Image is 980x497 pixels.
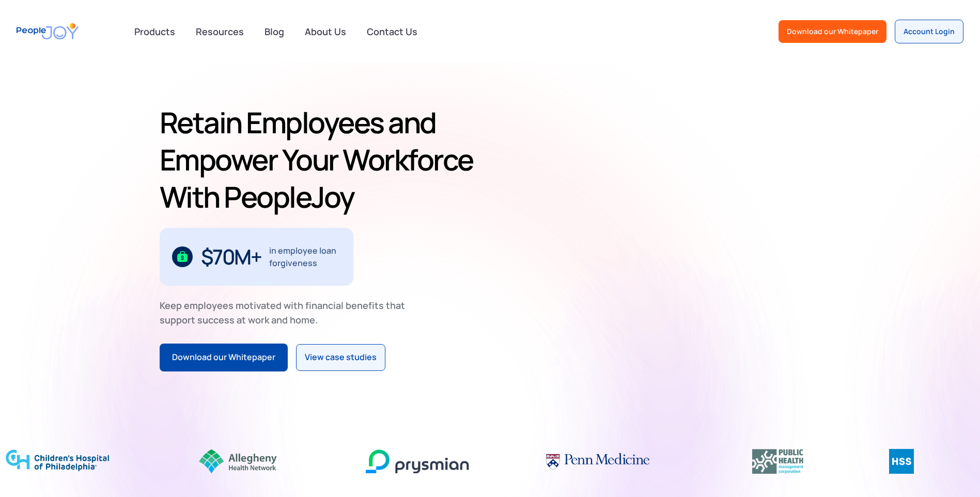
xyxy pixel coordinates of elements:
[361,20,424,43] a: Contact Us
[160,228,353,286] div: 1 / 3
[160,104,486,215] h1: Retain Employees and Empower Your Workforce With PeopleJoy
[201,248,261,265] div: $70M+
[305,351,377,364] div: View case studies
[258,20,290,43] a: Blog
[160,344,288,371] a: Download our Whitepaper
[296,344,385,371] a: View case studies
[787,26,878,37] div: Download our Whitepaper
[190,20,250,43] a: Resources
[269,244,341,269] div: in employee loan forgiveness
[904,26,955,37] div: Account Login
[299,20,352,43] a: About Us
[172,351,275,364] div: Download our Whitepaper
[160,298,414,327] div: Keep employees motivated with financial benefits that support success at work and home.
[895,20,963,43] a: Account Login
[779,20,886,43] a: Download our Whitepaper
[17,17,79,46] a: home
[128,21,181,42] div: Products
